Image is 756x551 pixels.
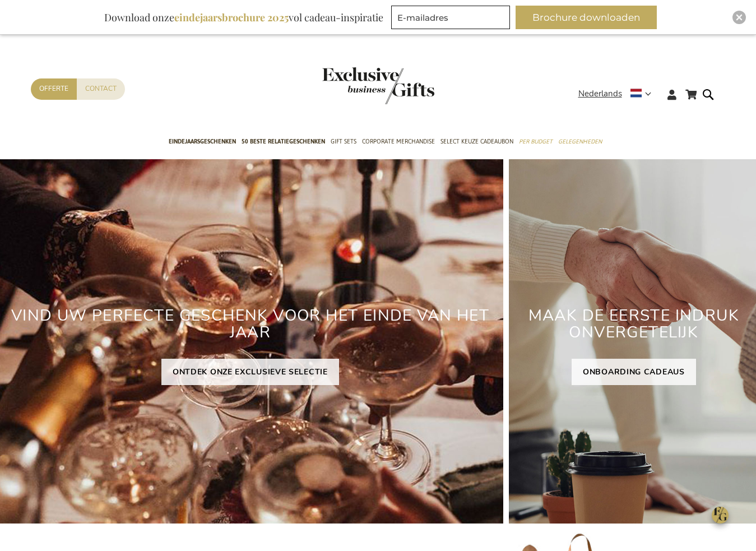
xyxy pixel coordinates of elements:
[578,87,622,100] span: Nederlands
[440,128,513,156] a: Select Keuze Cadeaubon
[242,128,325,156] a: 50 beste relatiegeschenken
[362,128,435,156] a: Corporate Merchandise
[519,136,553,147] span: Per Budget
[572,359,696,385] a: ONBOARDING CADEAUS
[169,136,236,147] span: Eindejaarsgeschenken
[31,78,77,99] a: Offerte
[77,78,125,99] a: Contact
[440,136,513,147] span: Select Keuze Cadeaubon
[174,11,289,24] b: eindejaarsbrochure 2025
[362,136,435,147] span: Corporate Merchandise
[242,136,325,147] span: 50 beste relatiegeschenken
[736,14,743,21] img: Close
[331,136,356,147] span: Gift Sets
[516,6,657,29] button: Brochure downloaden
[331,128,356,156] a: Gift Sets
[558,136,602,147] span: Gelegenheden
[732,11,746,24] div: Close
[391,6,510,29] input: E-mailadres
[558,128,602,156] a: Gelegenheden
[161,359,339,385] a: ONTDEK ONZE EXCLUSIEVE SELECTIE
[169,128,236,156] a: Eindejaarsgeschenken
[322,67,434,104] img: Exclusive Business gifts logo
[391,6,513,33] form: marketing offers and promotions
[99,6,388,29] div: Download onze vol cadeau-inspiratie
[519,128,553,156] a: Per Budget
[322,67,378,104] a: store logo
